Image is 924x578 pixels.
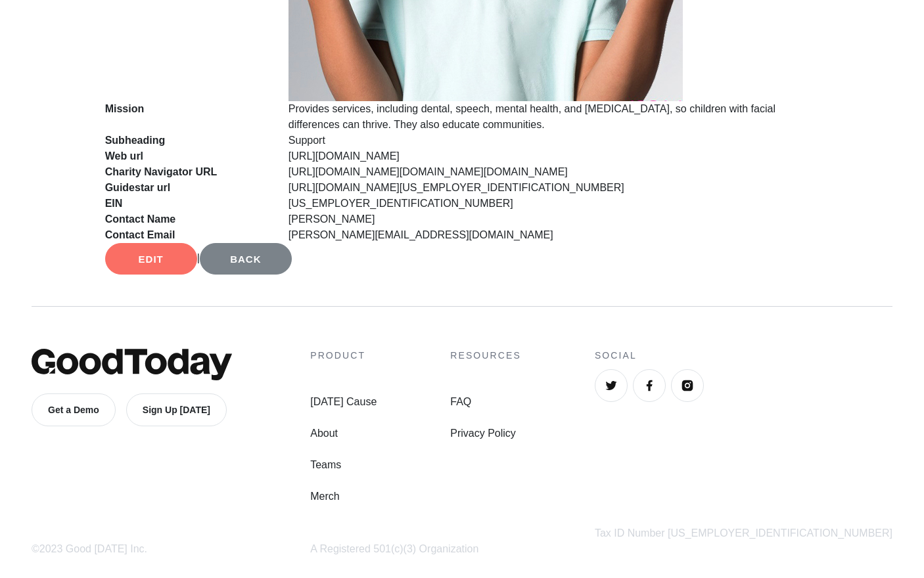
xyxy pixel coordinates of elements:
[279,133,829,148] dd: Support
[279,164,829,180] dd: [URL][DOMAIN_NAME][DOMAIN_NAME][DOMAIN_NAME]
[279,196,829,211] dd: [US_EMPLOYER_IDENTIFICATION_NUMBER]
[200,243,292,275] a: Back
[310,457,377,473] a: Teams
[310,541,595,557] div: A Registered 501(c)(3) Organization
[95,227,279,243] dt: Contact Email
[95,133,279,148] dt: Subheading
[95,148,279,164] dt: Web url
[450,349,521,363] h4: Resources
[95,211,279,227] dt: Contact Name
[643,379,656,392] img: Facebook
[32,393,116,426] a: Get a Demo
[633,369,666,402] a: Facebook
[279,180,829,196] dd: [URL][DOMAIN_NAME][US_EMPLOYER_IDENTIFICATION_NUMBER]
[279,211,829,227] dd: [PERSON_NAME]
[95,196,279,211] dt: EIN
[681,379,694,392] img: Instagram
[95,164,279,180] dt: Charity Navigator URL
[279,227,829,243] dd: [PERSON_NAME][EMAIL_ADDRESS][DOMAIN_NAME]
[105,243,197,275] a: Edit
[126,393,227,426] a: Sign Up [DATE]
[310,394,377,410] a: [DATE] Cause
[450,426,521,441] a: Privacy Policy
[595,525,892,541] div: Tax ID Number [US_EMPLOYER_IDENTIFICATION_NUMBER]
[310,426,377,441] a: About
[105,243,820,275] div: |
[95,180,279,196] dt: Guidestar url
[32,541,310,557] div: ©2023 Good [DATE] Inc.
[32,349,232,380] img: GoodToday
[310,489,377,504] a: Merch
[595,349,892,363] h4: Social
[279,148,829,164] dd: [URL][DOMAIN_NAME]
[95,101,279,133] dt: Mission
[605,379,618,392] img: Twitter
[450,394,521,410] a: FAQ
[595,369,628,402] a: Twitter
[279,101,829,133] dd: Provides services, including dental, speech, mental health, and [MEDICAL_DATA], so children with ...
[310,349,377,363] h4: Product
[671,369,704,402] a: Instagram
